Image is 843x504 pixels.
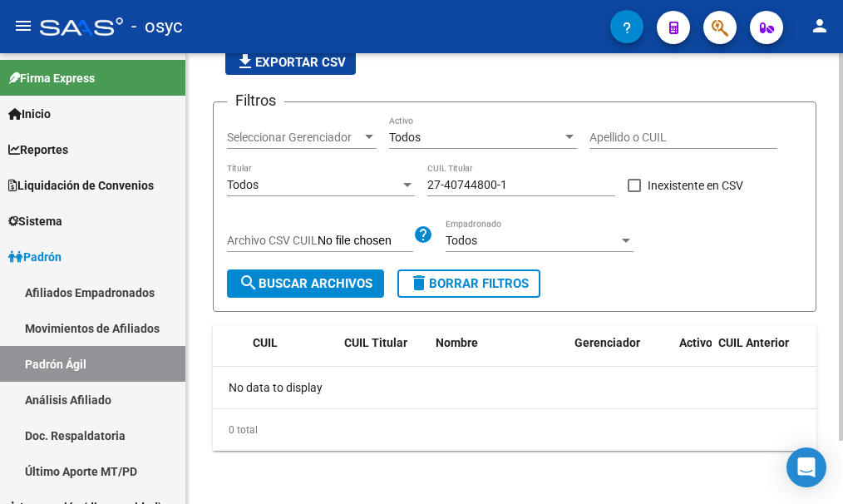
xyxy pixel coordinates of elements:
mat-icon: search [239,273,259,293]
datatable-header-cell: Activo [673,325,712,380]
span: Firma Express [8,69,95,87]
datatable-header-cell: Gerenciador [568,325,673,380]
mat-icon: person [810,16,830,36]
span: Todos [389,131,421,144]
h3: Filtros [227,89,284,112]
span: CUIL Anterior [718,336,789,349]
input: Archivo CSV CUIL [318,234,413,249]
span: Nombre [436,336,478,349]
datatable-header-cell: CUIL [246,325,338,380]
span: Inexistente en CSV [648,175,743,195]
span: Buscar Archivos [239,276,372,291]
span: Todos [227,178,259,191]
span: CUIL [253,336,278,349]
datatable-header-cell: CUIL Titular [338,325,429,380]
div: No data to display [213,367,816,408]
button: Borrar Filtros [397,269,540,298]
span: Liquidación de Convenios [8,176,154,195]
span: Todos [446,234,477,247]
span: Archivo CSV CUIL [227,234,318,247]
span: Gerenciador [574,336,640,349]
span: Borrar Filtros [409,276,529,291]
span: Exportar CSV [235,55,346,70]
mat-icon: help [413,225,433,245]
datatable-header-cell: CUIL Anterior [712,325,817,380]
datatable-header-cell: Nombre [429,325,568,380]
span: Seleccionar Gerenciador [227,131,362,145]
button: Exportar CSV [225,50,356,75]
mat-icon: file_download [235,52,255,72]
div: Open Intercom Messenger [786,447,826,487]
mat-icon: menu [13,16,33,36]
span: Sistema [8,212,62,230]
span: Activo [679,336,712,349]
span: - osyc [131,8,183,45]
span: Reportes [8,141,68,159]
span: Inicio [8,105,51,123]
button: Buscar Archivos [227,269,384,298]
div: 0 total [213,409,816,451]
mat-icon: delete [409,273,429,293]
span: CUIL Titular [344,336,407,349]
span: Padrón [8,248,62,266]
